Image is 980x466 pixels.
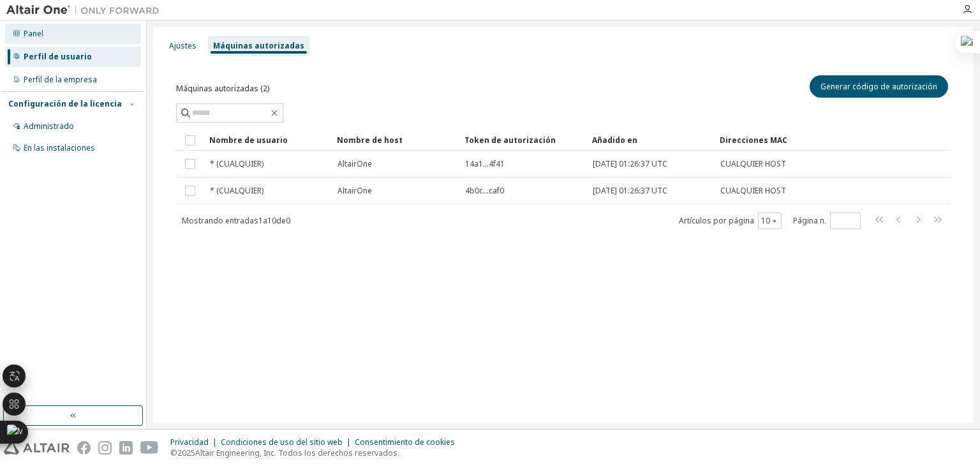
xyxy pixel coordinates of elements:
font: Generar código de autorización [820,81,937,92]
font: 0 [286,215,290,226]
font: Página n. [793,215,826,226]
font: Mostrando entradas [182,215,258,226]
img: altair_logo.svg [4,441,70,455]
img: facebook.svg [77,441,91,455]
font: AltairOne [338,185,372,196]
font: Nombre de usuario [209,135,288,146]
img: Altair Uno [6,4,166,17]
font: AltairOne [338,158,372,169]
font: 1 [258,215,263,226]
img: youtube.svg [140,441,159,455]
font: Configuración de la licencia [8,98,122,109]
font: [DATE] 01:26:37 UTC [593,158,667,169]
font: Condiciones de uso del sitio web [221,437,343,447]
font: Perfil de la empresa [24,74,97,85]
font: CUALQUIER HOST [720,185,786,196]
font: Máquinas autorizadas [213,40,304,51]
font: de [276,215,286,226]
font: Altair Engineering, Inc. Todos los derechos reservados. [195,447,399,458]
font: En las instalaciones [24,142,95,153]
font: 10 [761,215,770,226]
font: Añadido en [592,135,637,146]
font: Nombre de host [337,135,403,146]
img: instagram.svg [98,441,112,455]
font: a [263,215,267,226]
font: Panel [24,28,43,39]
img: linkedin.svg [119,441,133,455]
font: 2025 [177,447,195,458]
font: Direcciones MAC [720,135,787,146]
font: Token de autorización [464,135,556,146]
font: 14a1...4f41 [465,158,505,169]
font: [DATE] 01:26:37 UTC [593,185,667,196]
font: Administrado [24,121,74,132]
font: CUALQUIER HOST [720,158,786,169]
font: Artículos por página [679,215,754,226]
font: Consentimiento de cookies [355,437,455,447]
button: Generar código de autorización [810,75,948,98]
font: 10 [267,215,276,226]
font: Privacidad [170,437,209,447]
font: Máquinas autorizadas (2) [176,83,269,94]
font: Ajustes [169,40,197,51]
font: * (CUALQUIER) [210,185,264,196]
font: 4b0c...caf0 [465,185,504,196]
font: * (CUALQUIER) [210,158,264,169]
font: © [170,447,177,458]
font: Perfil de usuario [24,51,92,62]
